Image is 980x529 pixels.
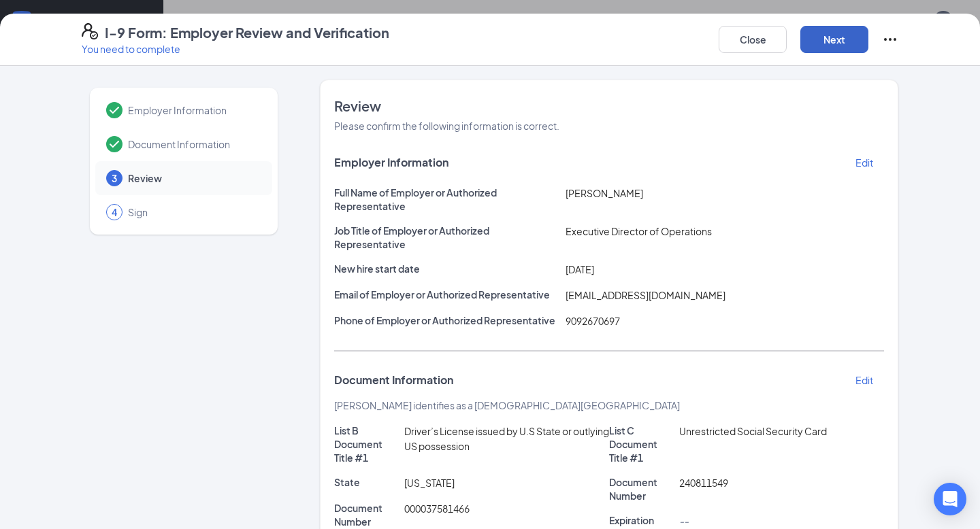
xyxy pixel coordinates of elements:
[404,477,455,489] span: [US_STATE]
[566,263,594,275] span: [DATE]
[112,171,117,185] span: 3
[334,120,559,132] span: Please confirm the following information is correct.
[934,483,966,515] div: Open Intercom Messenger
[334,288,560,301] p: Email of Employer or Authorized Representative
[566,315,620,327] span: 9092670697
[334,424,399,464] p: List B Document Title #1
[404,425,609,452] span: Driver’s License issued by U.S State or outlying US possession
[106,102,122,118] svg: Checkmark
[566,187,643,199] span: [PERSON_NAME]
[882,31,898,48] svg: Ellipses
[128,171,259,185] span: Review
[679,425,827,437] span: Unrestricted Social Security Card
[82,23,98,39] svg: FormI9EVerifyIcon
[609,475,674,502] p: Document Number
[334,313,560,327] p: Phone of Employer or Authorized Representative
[800,26,868,53] button: Next
[609,424,674,464] p: List C Document Title #1
[334,501,399,528] p: Document Number
[334,186,560,213] p: Full Name of Employer or Authorized Representative
[334,373,453,387] span: Document Information
[855,156,873,169] p: Edit
[719,26,787,53] button: Close
[855,373,873,387] p: Edit
[128,137,259,151] span: Document Information
[112,205,117,219] span: 4
[334,399,680,411] span: [PERSON_NAME] identifies as a [DEMOGRAPHIC_DATA][GEOGRAPHIC_DATA]
[566,225,712,237] span: Executive Director of Operations
[128,205,259,219] span: Sign
[566,289,725,301] span: [EMAIL_ADDRESS][DOMAIN_NAME]
[82,42,389,56] p: You need to complete
[105,23,389,42] h4: I-9 Form: Employer Review and Verification
[404,502,470,515] span: 000037581466
[334,475,399,489] p: State
[679,515,689,527] span: --
[679,477,728,489] span: 240811549
[128,103,259,117] span: Employer Information
[334,262,560,275] p: New hire start date
[106,136,122,152] svg: Checkmark
[334,156,448,169] span: Employer Information
[334,97,884,116] span: Review
[334,224,560,251] p: Job Title of Employer or Authorized Representative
